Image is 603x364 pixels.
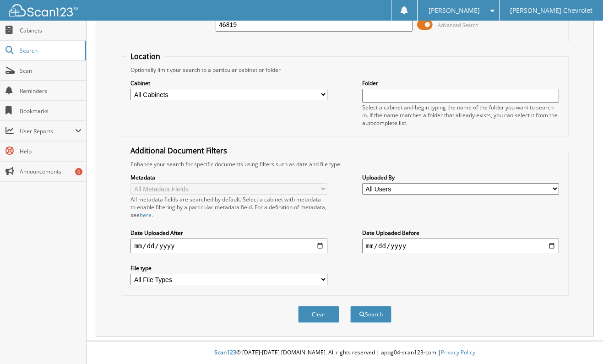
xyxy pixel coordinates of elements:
[130,79,327,87] label: Cabinet
[350,306,391,323] button: Search
[510,8,592,13] span: [PERSON_NAME] Chevrolet
[130,264,327,272] label: File type
[362,103,559,127] div: Select a cabinet and begin typing the name of the folder you want to search in. If the name match...
[20,168,81,175] span: Announcements
[130,239,327,253] input: start
[362,79,559,87] label: Folder
[557,320,603,364] iframe: Chat Widget
[20,67,81,75] span: Scan
[130,229,327,237] label: Date Uploaded After
[87,342,603,364] div: © [DATE]-[DATE] [DOMAIN_NAME]. All rights reserved | appg04-scan123-com |
[362,239,559,253] input: end
[298,306,339,323] button: Clear
[126,146,232,156] legend: Additional Document Filters
[140,211,152,219] a: here
[20,47,80,54] span: Search
[126,51,165,61] legend: Location
[20,127,75,135] span: User Reports
[362,229,559,237] label: Date Uploaded Before
[441,348,475,356] a: Privacy Policy
[20,147,81,155] span: Help
[126,160,563,168] div: Enhance your search for specific documents using filters such as date and file type.
[429,8,480,13] span: [PERSON_NAME]
[20,107,81,115] span: Bookmarks
[214,348,236,356] span: Scan123
[438,22,478,28] span: Advanced Search
[75,168,82,175] div: 6
[126,66,563,74] div: Optionally limit your search to a particular cabinet or folder
[9,4,78,16] img: scan123-logo-white.svg
[20,27,81,34] span: Cabinets
[130,174,327,181] label: Metadata
[362,174,559,181] label: Uploaded By
[20,87,81,95] span: Reminders
[130,196,327,219] div: All metadata fields are searched by default. Select a cabinet with metadata to enable filtering b...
